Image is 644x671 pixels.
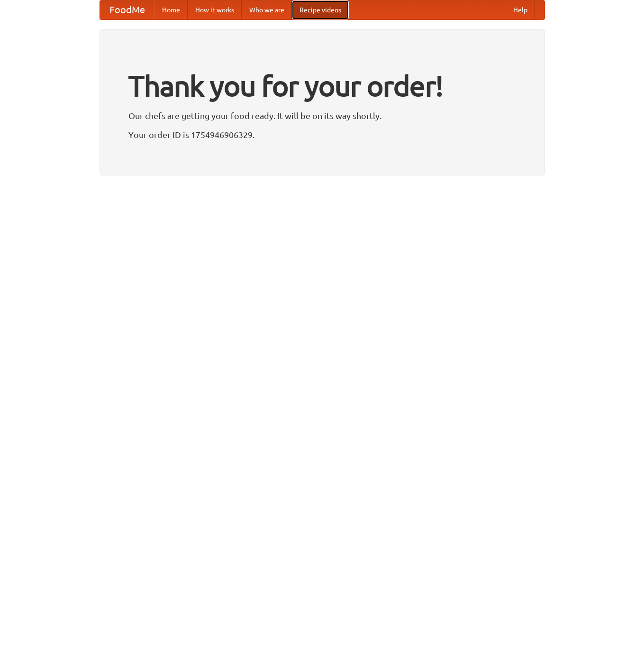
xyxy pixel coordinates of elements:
[100,0,154,19] a: FoodMe
[188,0,242,19] a: How it works
[154,0,188,19] a: Home
[128,128,516,142] p: Your order ID is 1754946906329.
[128,63,516,109] h1: Thank you for your order!
[242,0,292,19] a: Who we are
[128,109,516,123] p: Our chefs are getting your food ready. It will be on its way shortly.
[292,0,349,19] a: Recipe videos
[506,0,535,19] a: Help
